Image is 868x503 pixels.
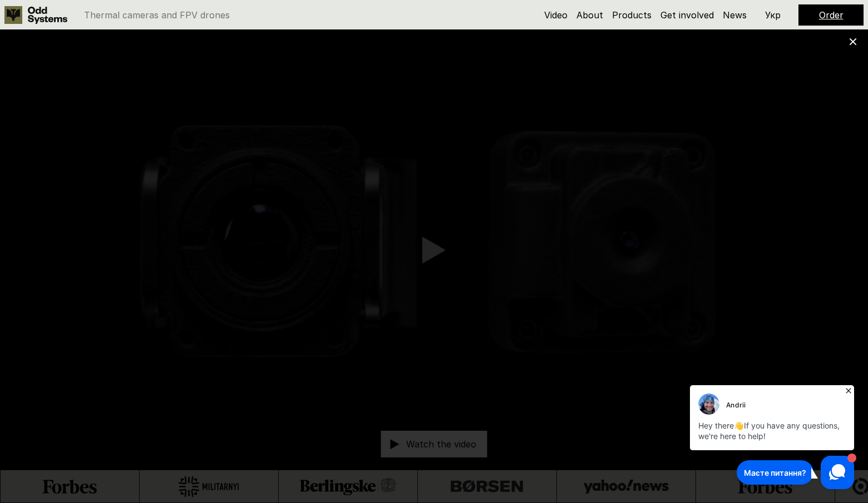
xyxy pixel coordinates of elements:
a: About [576,9,603,21]
p: Thermal cameras and FPV drones [84,11,230,19]
a: Get involved [660,9,714,21]
a: Products [612,9,652,21]
a: News [723,9,747,21]
a: Order [819,9,844,21]
iframe: Youtube Video [87,56,781,446]
iframe: HelpCrunch [687,382,857,492]
a: Video [544,9,568,21]
p: Укр [765,11,781,19]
